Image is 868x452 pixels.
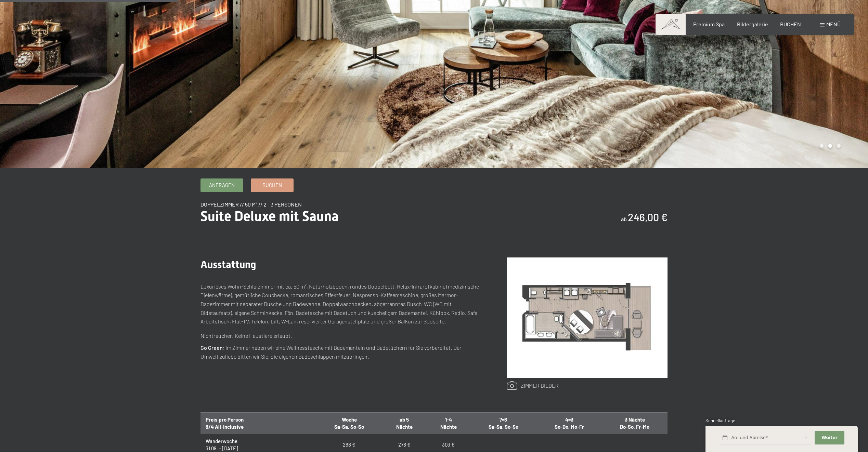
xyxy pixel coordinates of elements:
span: Anfragen [209,182,235,189]
a: Bildergalerie [737,21,768,27]
th: 7=6 Sa-Sa, So-So [470,412,536,434]
a: Premium Spa [693,21,725,27]
span: Weiter [821,435,838,441]
th: 1-4 Nächte [426,412,470,434]
span: Menü [826,21,841,27]
p: Nichtraucher. Keine Haustiere erlaubt. [200,331,479,340]
p: Luxuriöses Wohn-Schlafzimmer mit ca. 50 m², Naturholzboden, rundes Doppelbett, Relax-Infrarotkabi... [200,282,479,326]
button: Weiter [815,431,844,445]
span: ab [621,216,627,222]
th: ab 5 Nächte [382,412,426,434]
strong: Go Green [200,344,223,351]
a: BUCHEN [780,21,801,27]
span: Ausstattung [200,258,256,270]
a: Anfragen [201,179,243,192]
th: Woche Sa-Sa, So-So [316,412,382,434]
a: Buchen [251,179,293,192]
span: Buchen [262,182,282,189]
strong: Wanderwoche [206,438,237,444]
b: 246,00 € [628,211,668,223]
th: Preis pro Person 3/4 All-Inclusive [200,412,316,434]
span: Doppelzimmer // 50 m² // 2 - 3 Personen [200,201,302,208]
span: Schnellanfrage [705,418,735,423]
span: Suite Deluxe mit Sauna [200,208,339,224]
th: 4=3 So-Do, Mo-Fr [536,412,602,434]
img: Suite Deluxe mit Sauna [507,257,668,378]
th: 3 Nächte Do-So, Fr-Mo [602,412,668,434]
p: : Im Zimmer haben wir eine Wellnesstasche mit Bademänteln und Badetüchern für Sie vorbereitet. De... [200,343,479,361]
